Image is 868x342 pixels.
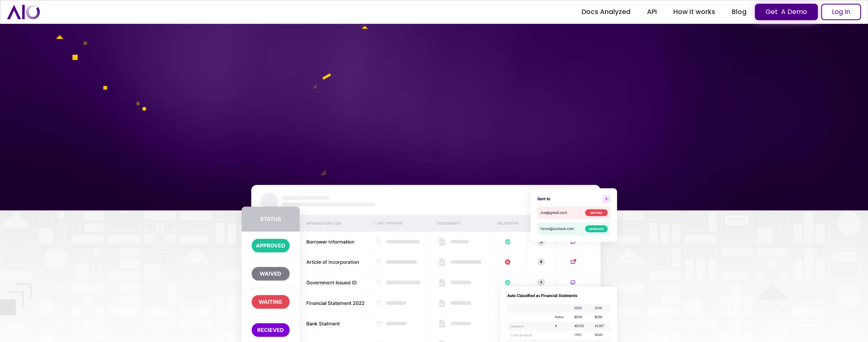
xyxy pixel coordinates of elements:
a: API [639,5,665,19]
a: Get A Demo [755,4,818,20]
a: How it works [665,5,724,19]
a: home [7,5,40,19]
a: Docs Analyzed [573,5,639,19]
a: Log In [821,4,861,20]
a: Blog [724,5,755,19]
